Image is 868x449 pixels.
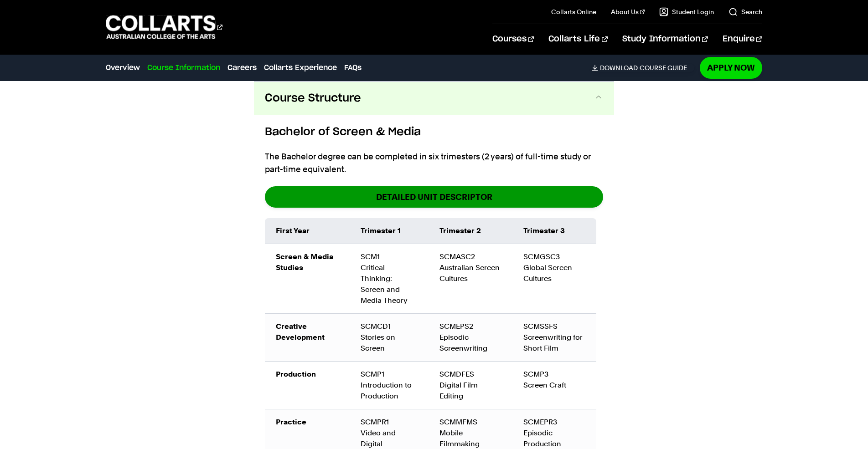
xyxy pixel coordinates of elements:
strong: Production [276,370,316,378]
strong: Creative Development [276,322,325,342]
td: SCM1 Critical Thinking: Screen and Media Theory [350,244,428,313]
td: Trimester 2 [429,218,512,244]
a: Search [728,7,762,16]
a: Collarts Experience [264,62,337,73]
p: The Bachelor degree can be completed in six trimesters (2 years) of full-time study or part-time ... [265,150,603,176]
a: Apply Now [700,57,762,78]
div: SCMP3 Screen Craft [523,369,585,391]
strong: Screen & Media Studies [276,252,333,272]
div: SCMCD1 Stories on Screen [361,321,417,354]
a: Courses [492,24,534,54]
a: Overview [106,62,140,73]
a: DETAILED UNIT DESCRIPTOR [265,186,603,208]
a: Collarts Life [548,24,607,54]
td: Trimester 1 [350,218,428,244]
a: About Us [611,7,645,16]
a: Collarts Online [551,7,596,16]
td: SCMASC2 Australian Screen Cultures [429,244,512,313]
div: Go to homepage [106,14,222,40]
h6: Bachelor of Screen & Media [265,124,603,140]
td: First Year [265,218,350,244]
td: SCMGSC3 Global Screen Cultures [512,244,596,313]
span: Course Structure [265,91,361,106]
a: Careers [227,62,257,73]
a: DownloadCourse Guide [592,64,694,72]
button: Course Structure [254,82,614,115]
a: Enquire [723,24,762,54]
span: Download [600,64,638,72]
div: SCMDFES Digital Film Editing [439,369,501,402]
div: SCMP1 Introduction to Production [361,369,417,402]
a: Study Information [622,24,708,54]
a: FAQs [344,62,362,73]
div: SCMEPS2 Episodic Screenwriting [439,321,501,354]
div: SCMSSFS Screenwriting for Short Film [523,321,585,354]
a: Course Information [147,62,220,73]
strong: Practice [276,418,306,426]
a: Student Login [659,7,714,16]
td: Trimester 3 [512,218,596,244]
